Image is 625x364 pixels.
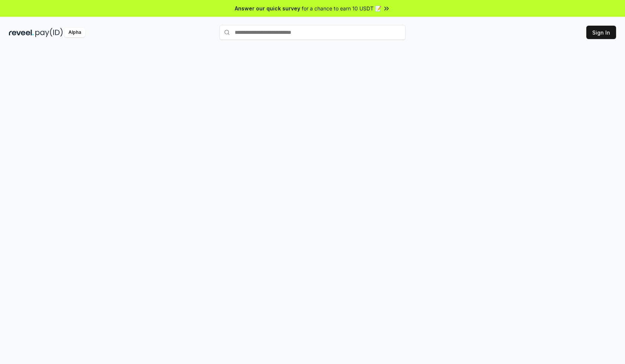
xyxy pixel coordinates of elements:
[302,4,381,12] span: for a chance to earn 10 USDT 📝
[9,28,34,37] img: reveel_dark
[235,4,300,12] span: Answer our quick survey
[35,28,63,37] img: pay_id
[64,28,85,37] div: Alpha
[586,26,616,39] button: Sign In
